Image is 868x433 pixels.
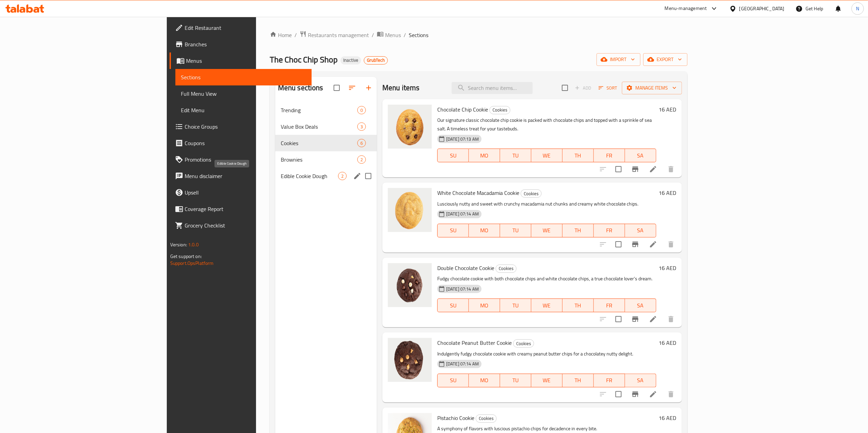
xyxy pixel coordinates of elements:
button: import [597,53,640,66]
a: Upsell [170,184,312,201]
span: [DATE] 07:14 AM [443,361,482,367]
button: WE [531,299,563,312]
div: [GEOGRAPHIC_DATA] [739,5,785,12]
button: delete [663,161,679,177]
nav: breadcrumb [270,31,687,39]
button: Sort [597,83,619,93]
img: Chocolate Peanut Butter Cookie [388,338,432,382]
button: WE [531,149,563,162]
a: Promotions [170,151,312,168]
button: SU [437,299,469,312]
button: export [643,53,687,66]
span: TU [503,375,529,385]
button: SU [437,374,469,387]
span: Upsell [185,188,306,197]
span: The Choc Chip Shop [270,52,338,67]
span: 2 [358,156,366,163]
span: Edit Restaurant [185,24,306,32]
button: delete [663,386,679,402]
button: Manage items [622,82,682,94]
h2: Menu items [382,83,420,93]
button: SA [625,224,656,237]
div: Cookies [513,339,534,348]
a: Coupons [170,135,312,151]
p: Fudgy chocolate cookie with both chocolate chips and white chocolate chips, a true chocolate love... [437,274,656,283]
a: Edit menu item [649,165,657,173]
div: Cookies [521,189,542,198]
div: Cookies [496,265,517,273]
span: Double Chocolate Cookie [437,263,494,273]
img: White Chocolate Macadamia Cookie [388,188,432,232]
button: WE [531,374,563,387]
nav: Menu sections [275,99,377,187]
div: Inactive [340,56,361,65]
span: Select to update [611,162,626,176]
li: / [372,31,374,39]
button: TU [500,224,531,237]
span: [DATE] 07:14 AM [443,286,482,292]
li: / [404,31,406,39]
span: Value Box Deals [281,122,357,131]
span: MO [472,301,497,311]
span: 0 [358,107,366,114]
button: TU [500,374,531,387]
span: TH [565,225,591,235]
span: Menus [186,57,306,65]
button: SA [625,374,656,387]
h6: 16 AED [659,413,676,423]
span: Select section [558,81,572,95]
span: TU [503,151,529,161]
button: MO [469,374,500,387]
span: SA [628,151,653,161]
div: Trending [281,106,357,114]
span: Chocolate Peanut Butter Cookie [437,338,512,348]
span: SU [440,225,466,235]
span: WE [534,151,560,161]
div: Cookies [281,139,357,147]
span: SA [628,301,653,311]
span: Coupons [185,139,306,147]
input: search [452,82,533,94]
span: White Chocolate Macadamia Cookie [437,188,519,198]
a: Edit menu item [649,240,657,248]
span: Grocery Checklist [185,221,306,230]
span: Edible Cookie Dough [281,172,338,180]
a: Edit menu item [649,390,657,398]
span: TU [503,301,529,311]
span: FR [597,151,622,161]
span: Add item [572,83,594,93]
span: Sort items [594,83,622,93]
button: TH [563,374,594,387]
p: Our signature classic chocolate chip cookie is packed with chocolate chips and topped with a spri... [437,116,656,133]
span: FR [597,301,622,311]
div: Cookies [476,414,497,423]
a: Menus [170,52,312,69]
span: Restaurants management [308,31,369,39]
span: Sort [599,84,617,92]
p: Lusciously nutty and sweet with crunchy macadamia nut chunks and creamy white chocolate chips. [437,200,656,208]
span: Inactive [340,57,361,63]
a: Sections [175,69,312,85]
button: TH [563,299,594,312]
div: Brownies2 [275,151,377,168]
span: import [602,55,635,64]
span: Cookies [496,265,516,272]
span: Select to update [611,237,626,251]
h6: 16 AED [659,188,676,198]
a: Full Menu View [175,85,312,102]
h6: 16 AED [659,263,676,273]
button: TH [563,149,594,162]
span: Branches [185,40,306,48]
button: Branch-specific-item [627,311,644,327]
h6: 16 AED [659,338,676,348]
span: Sections [181,73,306,81]
p: Indulgently fudgy chocolate cookie with creamy peanut butter chips for a chocolatey nutty delight. [437,350,656,358]
a: Grocery Checklist [170,217,312,234]
div: Cookies [489,106,510,114]
span: Select all sections [329,81,344,95]
a: Restaurants management [300,31,369,39]
span: TH [565,151,591,161]
p: A symphony of flavors with luscious pistachio chips for decadence in every bite. [437,424,656,433]
span: 6 [358,140,366,147]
